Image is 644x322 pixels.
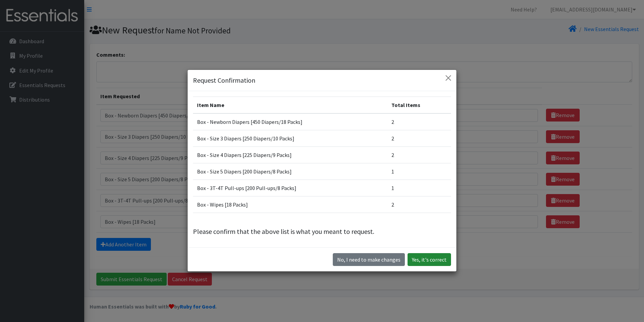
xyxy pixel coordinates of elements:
td: Box - 3T-4T Pull-ups [200 Pull-ups/8 Packs] [193,180,387,196]
button: Yes, it's correct [408,253,451,266]
p: Please confirm that the above list is what you meant to request. [193,226,451,237]
td: 1 [387,180,451,196]
td: 2 [387,196,451,213]
td: 1 [387,163,451,180]
td: Box - Size 3 Diapers [250 Diapers/10 Packs] [193,130,387,146]
td: 2 [387,146,451,163]
button: Close [443,73,454,83]
td: 2 [387,130,451,146]
td: Box - Size 4 Diapers [225 Diapers/9 Packs] [193,146,387,163]
h5: Request Confirmation [193,75,255,85]
td: 2 [387,113,451,130]
button: No I need to make changes [333,253,405,266]
td: Box - Size 5 Diapers [200 Diapers/8 Packs] [193,163,387,180]
td: Box - Newborn Diapers [450 Diapers/18 Packs] [193,113,387,130]
th: Total Items [387,97,451,113]
td: Box - Wipes [18 Packs] [193,196,387,213]
th: Item Name [193,97,387,113]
